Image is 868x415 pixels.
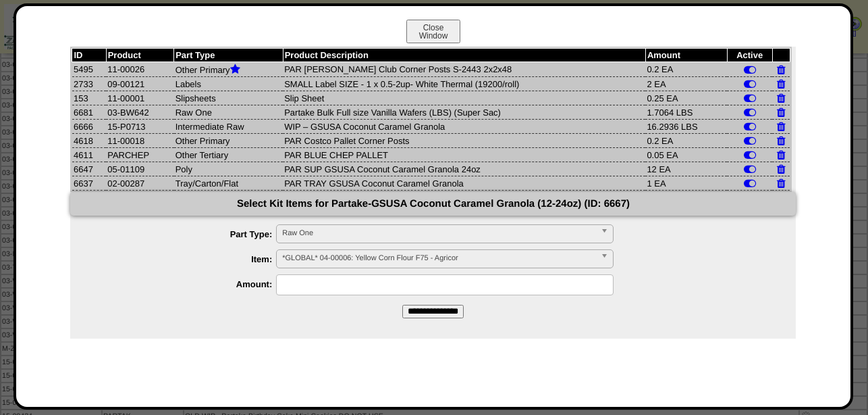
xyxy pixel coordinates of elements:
td: PAR Costco Pallet Corner Posts [283,134,645,148]
td: PARCHEP [106,148,173,162]
th: Product Description [283,49,645,62]
td: 0.2 EA [645,62,727,77]
td: 6647 [72,162,106,176]
td: Other Primary [174,62,283,77]
td: SMALL Label SIZE - 1 x 0.5-2up- White Thermal (19200/roll) [283,77,645,91]
td: PAR SUP GSUSA Coconut Caramel Granola 24oz [283,162,645,176]
td: Labels [174,77,283,91]
td: 12 EA [645,162,727,176]
td: 09-00121 [106,77,173,91]
td: 6637 [72,176,106,191]
span: *GLOBAL* 04-00006: Yellow Corn Flour F75 - Agricor [282,250,595,266]
td: Slip Sheet [283,91,645,105]
td: 0.2 EA [645,134,727,148]
th: Active [727,49,772,62]
th: ID [72,49,106,62]
td: 5495 [72,62,106,77]
td: WIP – GSUSA Coconut Caramel Granola [283,120,645,134]
td: 6681 [72,105,106,120]
td: 02-00287 [106,176,173,191]
td: 4618 [72,134,106,148]
label: Part Type: [97,229,276,239]
td: Slipsheets [174,91,283,105]
button: CloseWindow [406,20,460,43]
td: 2 EA [645,77,727,91]
td: 05-01109 [106,162,173,176]
th: Amount [645,49,727,62]
td: PAR BLUE CHEP PALLET [283,148,645,162]
td: 11-00001 [106,91,173,105]
td: Other Tertiary [174,148,283,162]
td: 11-00018 [106,134,173,148]
td: Raw One [174,105,283,120]
span: Raw One [282,225,595,241]
label: Amount: [97,279,276,289]
td: 153 [72,91,106,105]
td: 2733 [72,77,106,91]
td: Intermediate Raw [174,120,283,134]
label: Item: [97,254,276,264]
td: Other Primary [174,134,283,148]
td: 03-BW642 [106,105,173,120]
td: 15-P0713 [106,120,173,134]
td: 0.05 EA [645,148,727,162]
td: 4611 [72,148,106,162]
td: PAR [PERSON_NAME] Club Corner Posts S-2443 2x2x48 [283,62,645,77]
td: 16.2936 LBS [645,120,727,134]
td: 0.25 EA [645,91,727,105]
td: 1.7064 LBS [645,105,727,120]
th: Product [106,49,173,62]
td: Partake Bulk Full size Vanilla Wafers (LBS) (Super Sac) [283,105,645,120]
th: Part Type [174,49,283,62]
td: Poly [174,162,283,176]
td: Tray/Carton/Flat [174,176,283,191]
div: Select Kit Items for Partake-GSUSA Coconut Caramel Granola (12-24oz) (ID: 6667) [70,192,796,216]
a: CloseWindow [405,30,462,41]
td: 1 EA [645,176,727,191]
td: PAR TRAY GSUSA Coconut Caramel Granola [283,176,645,191]
td: 11-00026 [106,62,173,77]
td: 6666 [72,120,106,134]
